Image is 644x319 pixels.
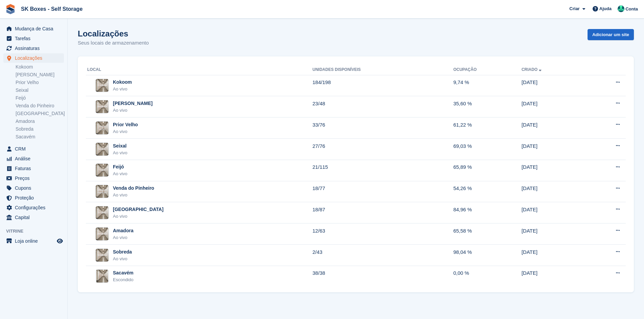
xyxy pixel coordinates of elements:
img: Imagem do site Venda do Pinheiro [96,185,109,198]
td: [DATE] [522,266,584,287]
img: stora-icon-8386f47178a22dfd0bd8f6a31ec36ba5ce8667c1dd55bd0f319d3a0aa187defe.svg [5,4,16,14]
td: 21/115 [312,160,453,181]
span: CRM [15,144,55,154]
div: Amadora [113,227,134,234]
span: Capital [15,213,55,222]
div: Prior Velho [113,121,138,128]
span: Proteção [15,193,55,203]
img: Imagem do site Amadora II [96,100,109,113]
td: 18/77 [312,181,453,202]
td: 69,03 % [453,139,522,160]
a: menu [3,24,64,33]
div: Ao vivo [113,213,164,220]
a: Sacavém [16,134,64,140]
a: menu [3,144,64,154]
td: 27/76 [312,139,453,160]
div: Ao vivo [113,86,132,92]
a: menu [3,154,64,163]
td: 65,58 % [453,223,522,245]
div: Venda do Pinheiro [113,185,154,192]
a: Feijó [16,95,64,101]
td: 38/38 [312,266,453,287]
img: Imagem do site Feijó [96,164,109,177]
a: Seixal [16,87,64,94]
span: Localizações [15,53,55,63]
img: Imagem do site Sacavém [96,269,108,283]
a: Adicionar um site [588,29,634,40]
td: 23/48 [312,96,453,117]
div: [PERSON_NAME] [113,100,152,107]
td: 35,60 % [453,96,522,117]
span: Criar [569,5,579,12]
img: Imagem do site Sobreda [96,249,109,262]
a: menu [3,193,64,203]
a: Loja de pré-visualização [56,237,64,245]
span: Ajuda [599,5,612,12]
td: 61,22 % [453,117,522,139]
span: Conta [625,6,638,12]
a: Amadora [16,118,64,125]
a: Venda do Pinheiro [16,103,64,109]
img: Imagem do site Prior Velho [96,122,109,134]
img: Imagem do site Amadora [96,228,109,240]
th: Local [86,64,312,75]
a: menu [3,34,64,43]
td: [DATE] [522,202,584,223]
div: Kokoom [113,79,132,86]
span: Configurações [15,203,55,212]
td: [DATE] [522,75,584,96]
a: menu [3,174,64,183]
div: Sacavém [113,269,134,276]
img: Imagem do site Seixal [96,143,109,156]
div: Feijó [113,163,127,170]
a: menu [3,164,64,173]
td: 184/198 [312,75,453,96]
div: Ao vivo [113,170,127,177]
td: 12/63 [312,223,453,245]
img: Imagem do site Kokoom [96,79,109,92]
td: 9,74 % [453,75,522,96]
td: 98,04 % [453,245,522,266]
a: [GEOGRAPHIC_DATA] [16,110,64,117]
span: Assinaturas [15,44,55,53]
span: Tarefas [15,34,55,43]
td: [DATE] [522,245,584,266]
td: 0,00 % [453,266,522,287]
a: SK Boxes - Self Storage [18,3,85,15]
th: Unidades disponíveis [312,64,453,75]
a: menu [3,44,64,53]
td: 2/43 [312,245,453,266]
td: 84,96 % [453,202,522,223]
a: Kokoom [16,64,64,70]
span: Preços [15,174,55,183]
div: Sobreda [113,248,132,256]
th: Ocupação [453,64,522,75]
div: Ao vivo [113,150,127,156]
td: 54,26 % [453,181,522,202]
td: 33/76 [312,117,453,139]
span: Análise [15,154,55,163]
a: menu [3,183,64,193]
div: Ao vivo [113,192,154,198]
div: Ao vivo [113,256,132,262]
div: [GEOGRAPHIC_DATA] [113,206,164,213]
td: [DATE] [522,181,584,202]
td: 18/87 [312,202,453,223]
td: [DATE] [522,96,584,117]
a: Sobreda [16,126,64,132]
img: SK Boxes - Comercial [618,5,624,12]
span: Cupons [15,183,55,193]
div: Ao vivo [113,234,134,241]
a: [PERSON_NAME] [16,72,64,78]
a: menu [3,213,64,222]
div: Escondido [113,276,134,283]
span: Mudança de Casa [15,24,55,33]
td: [DATE] [522,223,584,245]
span: Faturas [15,164,55,173]
a: Prior Velho [16,79,64,86]
div: Ao vivo [113,128,138,135]
div: Seixal [113,142,127,150]
span: Vitrine [6,228,67,235]
td: [DATE] [522,139,584,160]
span: Loja online [15,236,55,246]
